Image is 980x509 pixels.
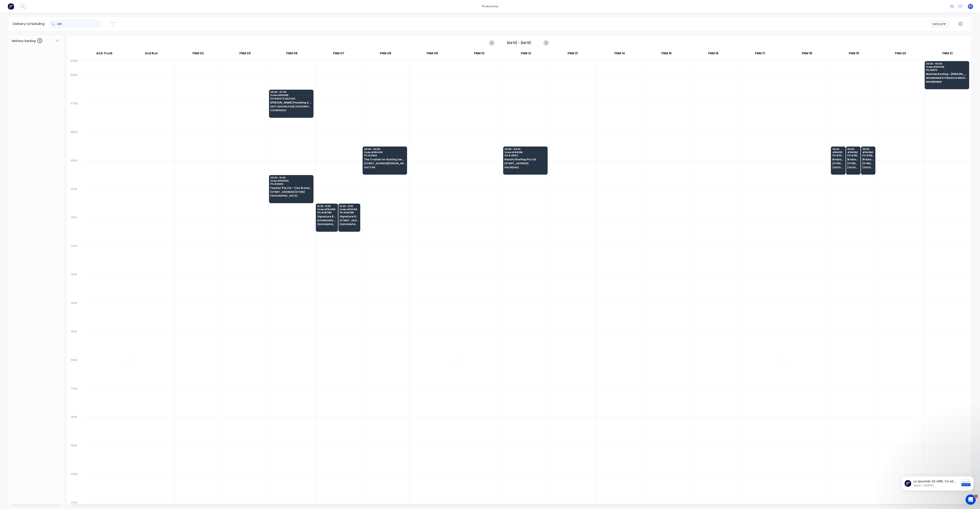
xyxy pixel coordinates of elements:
[315,50,362,59] div: FNM 07
[67,500,81,505] div: 21:00
[269,50,315,59] div: FNM 06
[67,301,81,329] div: 14:00
[340,205,359,207] span: 10:30 - 11:30
[67,386,81,415] div: 17:00
[67,129,81,158] div: 08:00
[737,50,783,59] div: FNM 17
[362,50,409,59] div: FNM 08
[862,162,874,165] span: [STREET_ADDRESS] (STORE)
[364,166,405,169] span: GATTON
[270,94,312,96] span: Order # 194396
[862,158,874,161] span: Brisbane Skylights & Ventilation Systems
[222,50,268,59] div: FNM 03
[966,495,976,505] iframe: Intercom live chat
[67,358,81,386] div: 16:00
[340,211,359,214] span: PO # SR7185
[832,151,844,154] span: # 194391
[57,20,102,28] input: Search for orders
[862,151,874,154] span: # 194390
[862,154,874,157] span: PO # 35163
[19,12,64,257] span: Lo Ipsumdo Sit AME, Co’ad elitse doe temp incididu utlabor etdolorem al enim admi veniamqu nos ex...
[67,72,81,101] div: 06:00
[67,443,81,472] div: 19:00
[504,151,546,154] span: Order # 194398
[317,223,336,226] span: [GEOGRAPHIC_DATA]
[969,4,972,8] span: F1
[317,208,336,211] span: Order # 194359
[974,495,978,498] span: 1
[862,148,874,150] span: 08:30
[924,50,971,59] div: FNM 21
[270,109,312,112] span: COORPAROO
[67,101,81,129] div: 07:00
[832,166,844,169] span: [GEOGRAPHIC_DATA]
[67,472,81,500] div: 20:00
[926,81,967,83] span: MOLENDINAR
[877,50,924,59] div: FNM 20
[550,50,596,59] div: FNM 13
[270,187,312,189] span: Faystar Pty Ltd - T/as Brandons Welding Service
[480,3,500,10] div: productivity
[340,223,359,226] span: [GEOGRAPHIC_DATA]
[67,158,81,187] div: 09:00
[456,50,502,59] div: FNM 10
[895,468,980,497] iframe: Intercom notifications message
[830,50,877,59] div: FNM 19
[364,158,405,161] span: The Trustee for Roofing Services QLD Trust
[504,154,546,157] span: PO # J3502
[67,58,81,72] div: 05:30
[832,148,844,150] span: 08:30
[12,39,36,43] span: Delivery backlog
[926,66,967,68] span: Order # 194435
[832,154,844,157] span: PO # 33917
[847,158,859,161] span: Brisbane Skylights & Ventilation Systems
[847,162,859,165] span: [STREET_ADDRESS] (STORE)
[67,215,81,243] div: 11:00
[19,16,64,20] p: Message from Team, sent 2w ago
[270,176,312,179] span: 09:30 - 10:30
[926,77,967,79] span: MOLENDINAR STORAGE 2A INDUSTRIAL AV
[270,105,312,108] span: EAST LEAGUES CLUB, [GEOGRAPHIC_DATA]
[270,183,312,185] span: PO # 93013
[504,166,546,169] span: ROCHEDALE
[9,17,49,31] div: Delivery scheduling
[128,50,175,59] div: 2nd Run
[270,194,312,197] span: [GEOGRAPHIC_DATA]
[317,215,336,218] span: Signature Roofing and Guttering - DJW Constructions Pty Ltd
[270,91,312,93] span: 06:30 - 07:30
[926,69,967,71] span: PO # 8175
[847,166,859,169] span: [GEOGRAPHIC_DATA]
[926,62,967,65] span: 05:30 - 06:30
[933,22,945,26] div: Vehicle
[364,151,405,154] span: Order # 194439
[364,148,405,150] span: 08:30 - 09:30
[832,162,844,165] span: [STREET_ADDRESS] (STORE)
[340,208,359,211] span: Order # 194410
[67,329,81,358] div: 15:00
[504,158,546,161] span: Results Roofing Pty Ltd
[317,205,336,207] span: 10:30 - 11:30
[926,73,967,75] span: Maintek Roofing - [PERSON_NAME]
[504,148,546,150] span: 08:30 - 09:30
[409,50,456,59] div: FNM 09
[596,50,643,59] div: FNM 14
[847,154,859,157] span: PO # 35187
[67,272,81,301] div: 13:00
[67,243,81,272] div: 12:00
[270,97,312,100] span: PO # EASTS LEAGUES
[317,219,336,222] span: 18 PANDANUS AVE
[317,211,336,214] span: PO # SR7185
[784,50,830,59] div: FNM 18
[270,180,312,182] span: Order # 194394
[81,50,128,59] div: ACA Truck
[37,38,42,43] span: 0
[643,50,690,59] div: FNM 15
[175,50,221,59] div: FNM 02
[504,162,546,165] span: [STREET_ADDRESS]
[340,215,359,218] span: Signature Roofing and Guttering - DJW Constructions Pty Ltd
[690,50,736,59] div: FNM 16
[847,151,859,154] span: # 194392
[832,158,844,161] span: Brisbane Skylights & Ventilation Systems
